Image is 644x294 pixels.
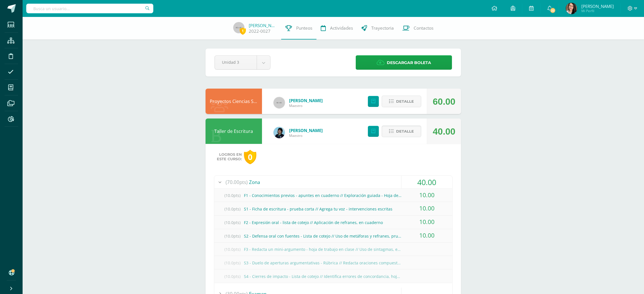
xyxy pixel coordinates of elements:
[316,17,357,40] a: Actividades
[214,243,452,256] div: F3 - Redacta un mini-argumento - hoja de trabajo en clase // Uso de sintagmas, en cuaderno
[433,89,455,114] div: 60.00
[396,96,414,107] span: Detalle
[330,25,353,31] span: Actividades
[289,98,323,103] a: [PERSON_NAME]
[289,128,323,133] a: [PERSON_NAME]
[398,17,438,40] a: Contactos
[214,270,452,283] div: S4 - Cierres de impacto - Lista de cotejo // Identifica errores de concordancia, hoja de trabajo
[357,17,398,40] a: Trayectoria
[214,176,452,188] div: Zona
[26,4,153,13] input: Busca un usuario...
[215,56,270,69] a: Unidad 3
[210,98,268,104] a: Proyectos Ciencias Sociales
[221,189,244,202] span: (10.0pts)
[401,229,452,242] div: 10.00
[221,270,244,283] span: (10.0pts)
[433,119,455,144] div: 40.00
[214,189,452,202] div: F1 - Conocimientos previos - apuntes en cuaderno // Exploración guiada - Hoja de trabajo
[221,243,244,256] span: (10.0pts)
[249,23,277,28] a: [PERSON_NAME]
[214,203,452,215] div: S1 - Ficha de escritura - prueba corta // Agrega tu voz - intervenciones escritas
[249,28,270,34] a: 2022-0027
[382,96,421,107] button: Detalle
[221,203,244,215] span: (10.0pts)
[581,3,614,9] span: [PERSON_NAME]
[214,216,452,229] div: F2 - Expresión oral - lista de cotejo // Aplicación de refranes, en cuaderno
[215,128,253,134] a: Taller de Escritura
[274,127,285,138] img: d57e07c1bc35c907652cefc5b06cc8a1.png
[221,230,244,242] span: (10.0pts)
[396,126,414,137] span: Detalle
[206,89,262,114] div: Proyectos Ciencias Sociales
[382,126,421,137] button: Detalle
[221,256,244,269] span: (10.0pts)
[414,25,433,31] span: Contactos
[244,150,256,164] div: 0
[581,8,614,13] span: Mi Perfil
[296,25,312,31] span: Punteos
[401,176,452,188] div: 40.00
[214,256,452,269] div: S3 - Duelo de aperturas argumentativas - Rúbrica // Redacta oraciones compuestas, prueba corta
[387,56,431,70] span: Descargar boleta
[566,3,577,14] img: 220e157e7b27880ea9080e7bb9588460.png
[206,119,262,144] div: Taller de Escritura
[217,152,242,161] span: Logros en este curso:
[401,202,452,215] div: 10.00
[214,230,452,242] div: S2 - Defensa oral con fuentes - Lista de cotejo // Uso de metáforas y refranes, prueba corta
[401,216,452,228] div: 10.00
[240,27,246,34] span: 1
[222,56,250,69] span: Unidad 3
[233,22,244,33] img: 45x45
[226,176,248,188] span: (70.00pts)
[289,103,323,108] span: Maestro
[356,55,452,70] a: Descargar boleta
[371,25,394,31] span: Trayectoria
[281,17,316,40] a: Punteos
[274,97,285,108] img: 60x60
[401,189,452,201] div: 10.00
[221,216,244,229] span: (10.0pts)
[289,133,323,138] span: Maestro
[550,7,556,14] span: 22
